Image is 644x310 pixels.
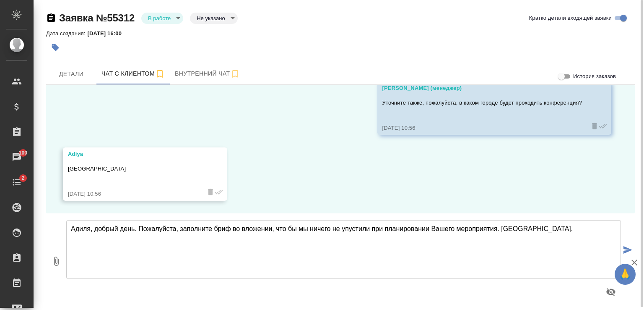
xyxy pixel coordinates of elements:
[46,30,87,37] p: Дата создания:
[230,69,240,79] svg: Подписаться
[529,14,612,22] span: Кратко детали входящей заявки
[46,13,56,23] button: Скопировать ссылку
[145,15,173,22] button: В работе
[2,172,31,193] a: 2
[51,69,91,79] span: Детали
[382,84,582,92] div: [PERSON_NAME] (менеджер)
[68,150,198,158] div: Adiya
[59,12,135,24] a: Заявка №55312
[2,147,31,168] a: 100
[615,264,636,285] button: 🙏
[194,15,227,22] button: Не указано
[601,282,621,302] button: Предпросмотр
[87,30,128,37] p: [DATE] 16:00
[141,13,183,24] div: В работе
[190,13,237,24] div: В работе
[101,68,165,79] span: Чат с клиентом
[96,63,170,84] button: 77017737731 (Adiya) - (undefined)
[382,124,582,132] div: [DATE] 10:56
[382,99,582,107] p: Уточните также, пожалуйста, в каком городе будет проходить конференция?
[573,72,616,81] span: История заказов
[618,265,632,283] span: 🙏
[155,69,165,79] svg: Подписаться
[46,38,65,57] button: Добавить тэг
[175,68,240,79] span: Внутренний чат
[14,149,33,157] span: 100
[68,165,198,173] p: [GEOGRAPHIC_DATA]
[68,190,198,198] div: [DATE] 10:56
[16,174,29,182] span: 2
